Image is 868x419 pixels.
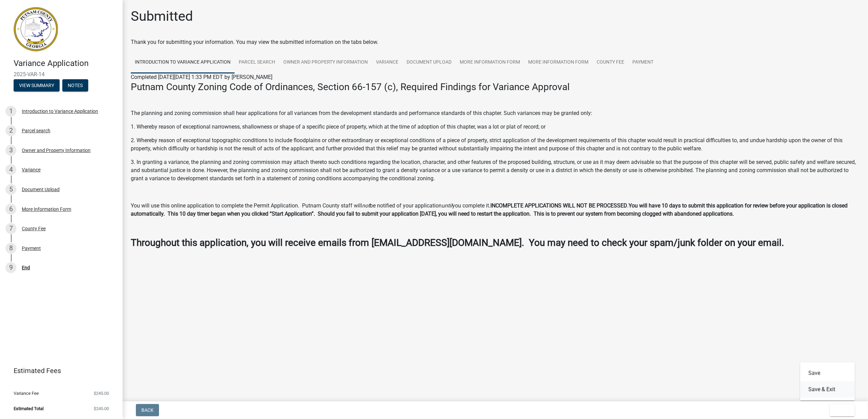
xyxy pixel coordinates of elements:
p: 1. Whereby reason of exceptional narrowness, shallowness or shape of a specific piece of property... [131,123,860,131]
button: Save & Exit [800,381,855,398]
span: $245.00 [94,406,109,411]
div: 1 [5,106,16,117]
h4: Variance Application [14,58,117,68]
a: Document Upload [403,52,456,73]
span: Back [141,407,154,413]
strong: You will have 10 days to submit this application for review before your application is closed aut... [131,202,848,217]
div: 6 [5,204,16,215]
span: Variance Fee [14,391,39,396]
p: The planning and zoning commission shall hear applications for all variances from the development... [131,109,860,117]
strong: INCOMPLETE APPLICATIONS WILL NOT BE PROCESSED [490,202,627,209]
img: Putnam County, Georgia [14,7,58,51]
wm-modal-confirm: Summary [14,83,60,88]
div: 2 [5,125,16,136]
span: Exit [835,407,845,413]
a: County Fee [593,52,628,73]
a: Owner and Property Information [279,52,372,73]
div: County Fee [22,226,46,231]
a: Parcel search [235,52,279,73]
a: More Information Form [524,52,593,73]
div: 4 [5,164,16,175]
a: Variance [372,52,403,73]
i: not [362,202,370,209]
a: Introduction to Variance Application [131,52,235,73]
div: 9 [5,262,16,273]
h1: Submitted [131,8,193,24]
div: 8 [5,243,16,254]
span: Completed [DATE][DATE] 1:33 PM EDT by [PERSON_NAME] [131,74,272,80]
button: Exit [830,404,855,416]
span: $245.00 [94,391,109,396]
div: Introduction to Variance Application [22,109,98,114]
div: End [22,265,30,270]
h3: Putnam County Zoning Code of Ordinances, Section 66-157 (c), Required Findings for Variance Approval [131,81,860,93]
button: View Summary [14,79,60,91]
div: 5 [5,184,16,195]
button: Save [800,365,855,381]
div: More Information Form [22,207,71,212]
a: Estimated Fees [5,364,112,378]
button: Back [136,404,159,416]
span: 2025-VAR-14 [14,71,109,78]
div: 3 [5,145,16,156]
p: 3. In granting a variance, the planning and zoning commission may attach thereto such conditions ... [131,158,860,183]
div: Owner and Property Information [22,148,91,153]
div: Document Upload [22,187,60,192]
div: Thank you for submitting your information. You may view the submitted information on the tabs below. [131,38,860,46]
div: 7 [5,223,16,234]
a: More Information Form [456,52,524,73]
div: Payment [22,246,41,251]
p: 2. Whereby reason of exceptional topographic conditions to include floodplains or other extraordi... [131,136,860,153]
div: Variance [22,167,41,172]
strong: Throughout this application, you will receive emails from [EMAIL_ADDRESS][DOMAIN_NAME]. You may n... [131,237,784,248]
div: Parcel search [22,128,50,133]
a: Payment [628,52,658,73]
span: Estimated Total [14,406,44,411]
i: until [442,202,452,209]
wm-modal-confirm: Notes [62,83,88,88]
button: Notes [62,79,88,91]
div: Exit [800,362,855,400]
p: You will use this online application to complete the Permit Application. Putnam County staff will... [131,202,860,218]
